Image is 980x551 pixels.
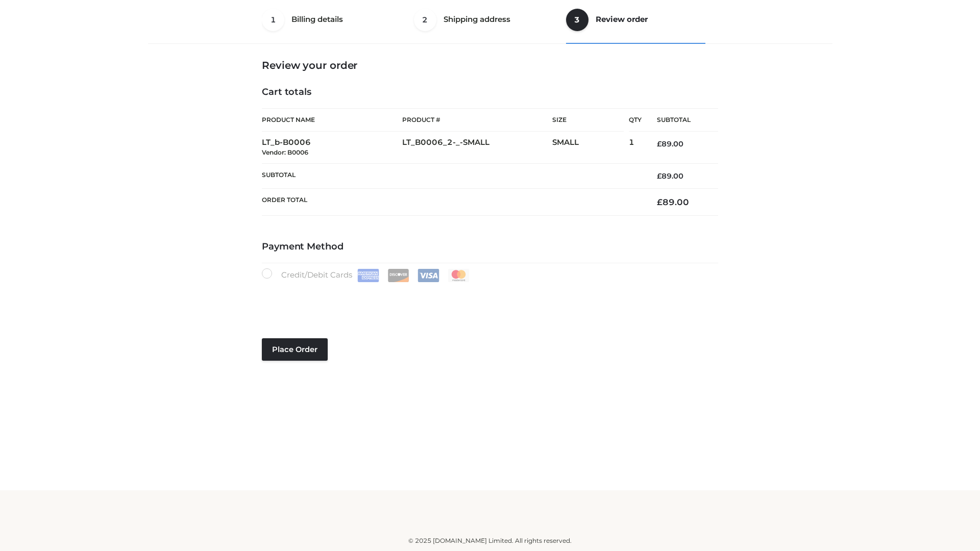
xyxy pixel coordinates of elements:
th: Order Total [262,189,642,216]
td: LT_B0006_2-_-SMALL [402,132,552,164]
bdi: 89.00 [657,171,683,181]
iframe: Secure payment input frame [260,280,716,317]
button: Place order [262,338,328,361]
th: Size [552,109,624,132]
td: LT_b-B0006 [262,132,402,164]
h4: Cart totals [262,87,718,98]
small: Vendor: B0006 [262,148,308,156]
h4: Payment Method [262,241,718,253]
img: Amex [357,269,379,282]
span: £ [657,139,661,148]
td: 1 [629,132,642,164]
bdi: 89.00 [657,139,683,148]
span: £ [657,197,663,207]
th: Qty [629,108,642,132]
th: Product # [402,108,552,132]
img: Mastercard [448,269,470,282]
h3: Review your order [262,59,718,71]
label: Credit/Debit Cards [262,268,471,282]
th: Product Name [262,108,402,132]
td: SMALL [552,132,629,164]
th: Subtotal [262,163,642,188]
bdi: 89.00 [657,197,689,207]
div: © 2025 [DOMAIN_NAME] Limited. All rights reserved. [152,536,828,546]
img: Discover [387,269,409,282]
th: Subtotal [642,109,718,132]
img: Visa [418,269,439,282]
span: £ [657,171,661,181]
